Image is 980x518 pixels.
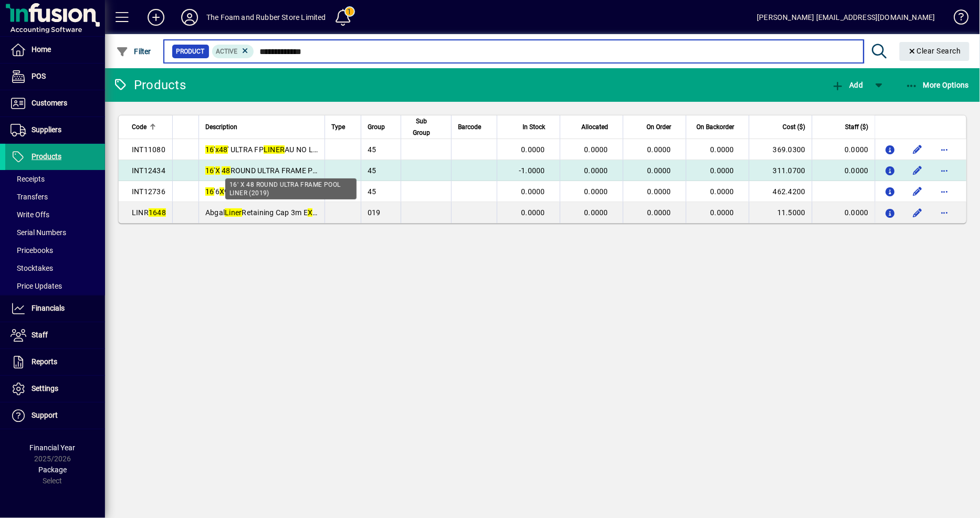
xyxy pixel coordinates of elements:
span: Settings [32,384,58,393]
span: '6 9' OVAL FRAME POOL (2019) [205,187,355,196]
span: Description [205,121,237,133]
a: Settings [5,376,105,402]
div: On Backorder [693,121,744,133]
a: Reports [5,349,105,375]
span: 0.0000 [711,166,735,175]
span: 0.0000 [648,166,672,175]
td: 369.0300 [749,139,812,160]
a: Serial Numbers [5,224,105,241]
span: 0.0000 [648,208,672,217]
button: Filter [113,42,154,61]
a: Pricebooks [5,241,105,259]
span: Products [32,152,61,161]
a: Support [5,403,105,429]
div: 16' X 48 ROUND ULTRA FRAME POOL LINER (2019) [225,178,357,199]
span: Allocated [581,121,608,133]
span: Barcode [458,121,481,133]
a: Knowledge Base [946,2,967,36]
div: In Stock [504,121,555,133]
a: Customers [5,90,105,117]
div: Group [368,121,394,133]
span: 0.0000 [711,145,735,154]
span: 0.0000 [585,145,609,154]
span: Abgal Retaining Cap 3m E TCAP [205,208,331,217]
span: On Order [647,121,671,133]
a: Home [5,37,105,63]
div: Barcode [458,121,491,133]
button: Clear [900,42,970,61]
span: Staff [32,331,48,339]
span: ' ROUND ULTRA FRAME POOL (2019) [205,166,372,175]
button: Edit [909,183,926,200]
em: 48 [158,208,166,217]
em: 16 [205,187,214,196]
em: X [220,187,224,196]
span: Filter [116,47,151,56]
em: 16 [149,208,158,217]
a: POS [5,64,105,90]
div: The Foam and Rubber Store Limited [206,9,326,26]
em: X [308,208,312,217]
div: Code [132,121,166,133]
span: 0.0000 [711,187,735,196]
a: Transfers [5,188,105,206]
button: Add [829,76,866,94]
span: 45 [368,187,377,196]
em: LINER [264,145,285,154]
span: POS [32,72,46,80]
span: In Stock [523,121,545,133]
span: 0.0000 [522,187,546,196]
span: Add [831,81,863,89]
div: Description [205,121,318,133]
span: Customers [32,99,67,107]
span: 0.0000 [585,166,609,175]
button: More options [936,204,953,221]
td: 0.0000 [812,160,875,181]
span: 0.0000 [711,208,735,217]
span: Financial Year [30,443,76,452]
div: Products [113,77,186,93]
span: More Options [905,81,969,89]
a: Suppliers [5,117,105,143]
span: Write Offs [11,210,49,219]
span: 0.0000 [648,145,672,154]
a: Financials [5,295,105,322]
button: Add [139,8,173,27]
button: Edit [909,162,926,179]
span: LINR [132,208,166,217]
button: Profile [173,8,206,27]
button: Edit [909,204,926,221]
td: 462.4200 [749,181,812,202]
span: Home [32,45,51,54]
a: Receipts [5,170,105,188]
em: 48 [219,145,228,154]
mat-chip: Activation Status: Active [212,45,254,58]
span: Group [368,121,385,133]
em: 16 [205,145,214,154]
span: INT12736 [132,187,165,196]
button: More Options [903,76,972,94]
a: Price Updates [5,277,105,295]
span: Receipts [11,175,45,183]
button: Edit [909,141,926,158]
span: 0.0000 [522,208,546,217]
em: x [215,145,219,154]
button: More options [936,183,953,200]
em: 16 [205,166,214,175]
span: 0.0000 [585,187,609,196]
span: Cost ($) [783,121,806,133]
span: Financials [32,304,65,312]
span: Package [38,466,67,474]
span: Sub Group [408,115,435,139]
div: Allocated [567,121,618,133]
em: 48 [222,166,231,175]
div: Type [331,121,355,133]
span: Reports [32,357,57,366]
span: ' ' ULTRA FP AU NO Longer Available pre 20 [205,145,397,154]
span: Pricebooks [11,246,53,255]
div: Sub Group [408,115,445,139]
span: Type [331,121,345,133]
a: Staff [5,322,105,348]
button: More options [936,162,953,179]
em: Liner [225,208,242,217]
